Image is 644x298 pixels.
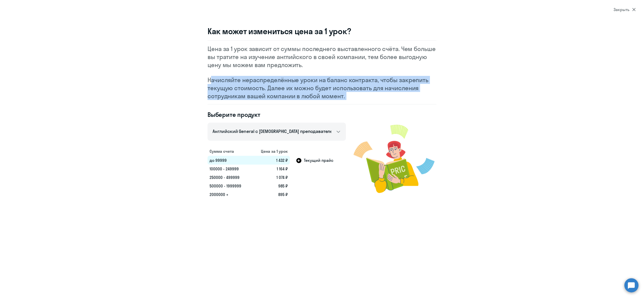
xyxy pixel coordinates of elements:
td: 895 ₽ [252,190,290,199]
th: Сумма счета [208,147,252,156]
h3: Как может измениться цена за 1 урок? [208,26,436,36]
td: до 99999 [208,156,252,165]
th: Цена за 1 урок [252,147,290,156]
td: 100000 - 249999 [208,165,252,173]
td: 2000000 + [208,190,252,199]
td: 985 ₽ [252,182,290,190]
p: Начисляйте нераспределённые уроки на баланс контракта, чтобы закрепить текущую стоимость. Далее и... [208,76,436,100]
td: 1 164 ₽ [252,165,290,173]
td: 1 432 ₽ [252,156,290,165]
td: 500000 - 1999999 [208,182,252,190]
td: 250000 - 499999 [208,173,252,182]
img: modal-image.png [353,119,436,199]
td: Текущий прайс [290,156,346,165]
p: Цена за 1 урок зависит от суммы последнего выставленного счёта. Чем больше вы тратите на изучение... [208,45,436,69]
td: 1 074 ₽ [252,173,290,182]
div: Закрыть [614,7,636,13]
h4: Выберите продукт [208,111,346,119]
